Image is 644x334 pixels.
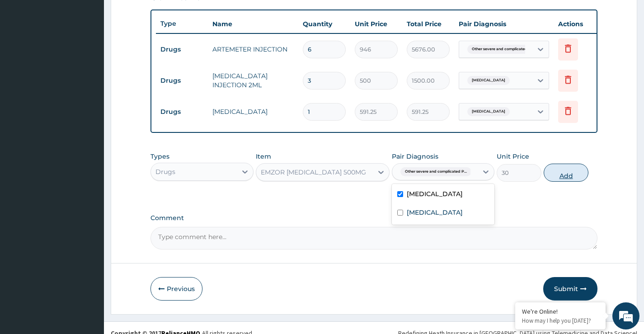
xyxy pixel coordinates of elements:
div: Chat with us now [47,51,152,62]
textarea: Type your message and hit 'Enter' [5,231,172,263]
td: ARTEMETER INJECTION [208,40,298,58]
th: Actions [554,15,599,33]
span: Other severe and complicated P... [400,167,471,176]
th: Unit Price [350,15,402,33]
img: d_794563401_company_1708531726252_794563401 [17,45,37,68]
button: Submit [543,277,597,301]
th: Total Price [402,15,454,33]
td: Drugs [156,103,208,120]
span: Other severe and complicated P... [467,45,538,54]
label: Item [256,152,271,161]
label: [MEDICAL_DATA] [407,189,463,198]
span: [MEDICAL_DATA] [467,107,510,116]
td: [MEDICAL_DATA] INJECTION 2ML [208,67,298,94]
label: Unit Price [497,152,529,161]
label: Comment [150,214,597,222]
div: EMZOR [MEDICAL_DATA] 500MG [261,168,366,177]
div: Minimize live chat window [148,5,170,26]
th: Quantity [298,15,350,33]
th: Name [208,15,298,33]
th: Type [156,15,208,32]
div: Drugs [155,167,175,176]
td: Drugs [156,41,208,58]
div: We're Online! [522,307,599,315]
td: [MEDICAL_DATA] [208,103,298,121]
label: Types [150,153,169,160]
label: Pair Diagnosis [392,152,438,161]
label: [MEDICAL_DATA] [407,208,463,217]
button: Add [544,164,588,182]
span: [MEDICAL_DATA] [467,76,510,85]
span: We're online! [52,106,125,197]
p: How may I help you today? [522,317,599,325]
td: Drugs [156,72,208,89]
th: Pair Diagnosis [454,15,554,33]
button: Previous [150,277,202,301]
